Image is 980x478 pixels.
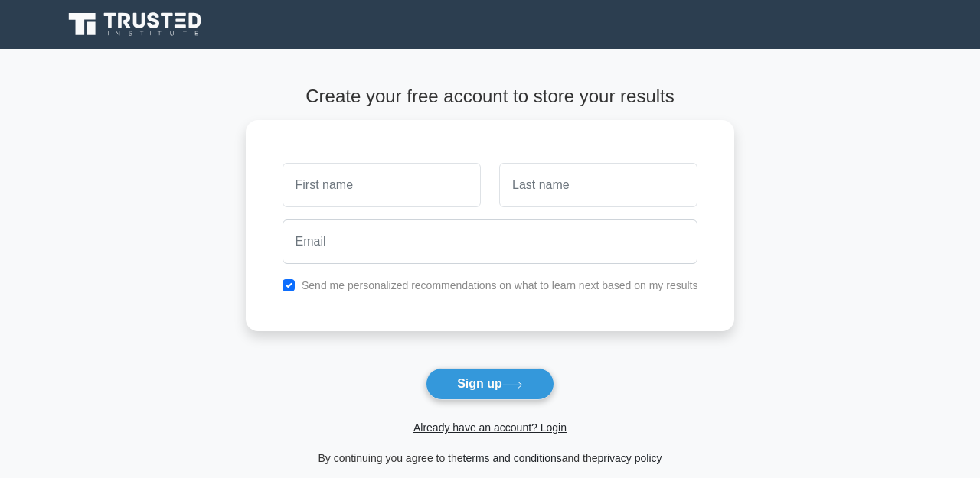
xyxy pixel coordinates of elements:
[283,163,481,207] input: First name
[426,368,554,400] button: Sign up
[598,452,662,464] a: privacy policy
[463,452,562,464] a: terms and conditions
[237,449,744,467] div: By continuing you agree to the and the
[413,421,567,434] a: Already have an account? Login
[302,279,698,291] label: Send me personalized recommendations on what to learn next based on my results
[283,219,698,264] input: Email
[246,86,735,108] h4: Create your free account to store your results
[499,163,697,207] input: Last name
